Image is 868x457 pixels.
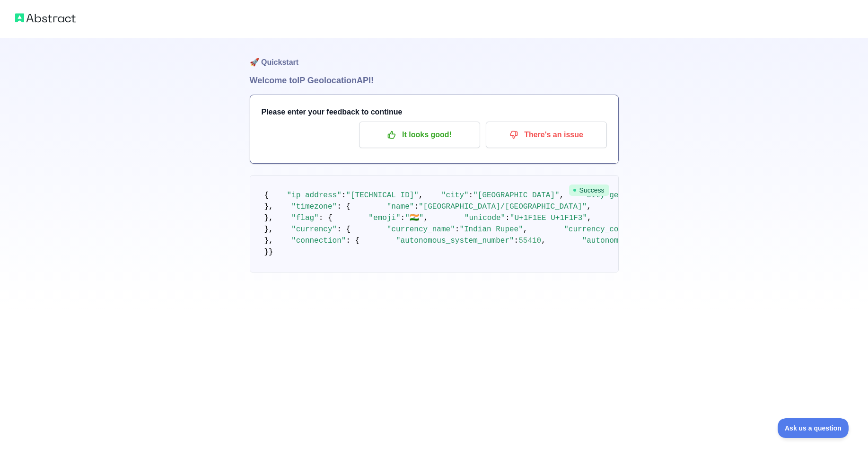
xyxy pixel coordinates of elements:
span: : [401,214,405,222]
span: , [587,202,591,211]
span: "timezone" [291,202,337,211]
span: "currency_code" [564,225,632,234]
span: , [541,237,546,245]
span: "emoji" [368,214,400,222]
iframe: Toggle Customer Support [778,418,849,438]
span: "U+1F1EE U+1F1F3" [510,214,587,222]
span: : [505,214,510,222]
span: , [423,214,428,222]
span: : [414,202,419,211]
span: "city" [441,191,469,200]
span: "autonomous_system_number" [396,237,514,245]
span: Success [569,185,609,196]
h1: Welcome to IP Geolocation API! [250,74,619,87]
span: "currency_name" [387,225,455,234]
button: There's an issue [486,122,607,148]
span: : [469,191,473,200]
h3: Please enter your feedback to continue [262,106,607,118]
span: "[GEOGRAPHIC_DATA]/[GEOGRAPHIC_DATA]" [419,202,587,211]
span: , [587,214,592,222]
span: : { [337,202,351,211]
span: , [419,191,423,200]
span: "ip_address" [287,191,342,200]
img: Abstract logo [15,11,76,25]
span: : [455,225,460,234]
span: "autonomous_system_organization" [582,237,728,245]
span: "currency" [291,225,337,234]
span: , [523,225,528,234]
span: "connection" [291,237,346,245]
span: : [342,191,346,200]
span: "name" [387,202,414,211]
span: : [514,237,519,245]
span: "[TECHNICAL_ID]" [346,191,419,200]
span: "flag" [291,214,319,222]
span: "[GEOGRAPHIC_DATA]" [473,191,559,200]
h1: 🚀 Quickstart [250,38,619,74]
span: : { [337,225,351,234]
span: "Indian Rupee" [459,225,523,234]
p: There's an issue [493,127,600,143]
button: It looks good! [359,122,480,148]
span: "🇮🇳" [405,214,423,222]
span: : { [346,237,359,245]
span: , [560,191,564,200]
span: : { [319,214,333,222]
span: { [264,191,269,200]
p: It looks good! [366,127,473,143]
span: 55410 [518,237,541,245]
span: "unicode" [465,214,505,222]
